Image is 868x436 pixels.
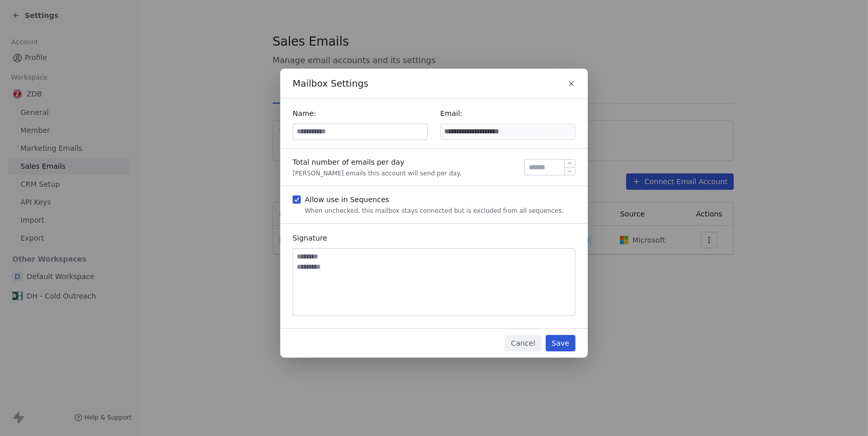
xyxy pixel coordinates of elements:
span: Mailbox Settings [293,77,368,90]
button: Cancel [505,335,541,351]
span: Email: [440,109,463,117]
span: Signature [293,234,327,242]
div: Total number of emails per day [293,157,462,167]
button: Allow use in SequencesWhen unchecked, this mailbox stays connected but is excluded from all seque... [293,194,301,205]
span: Name: [293,109,316,117]
div: [PERSON_NAME] emails this account will send per day. [293,169,462,177]
div: When unchecked, this mailbox stays connected but is excluded from all sequences. [305,207,564,215]
button: Save [546,335,575,351]
div: Allow use in Sequences [305,194,564,205]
